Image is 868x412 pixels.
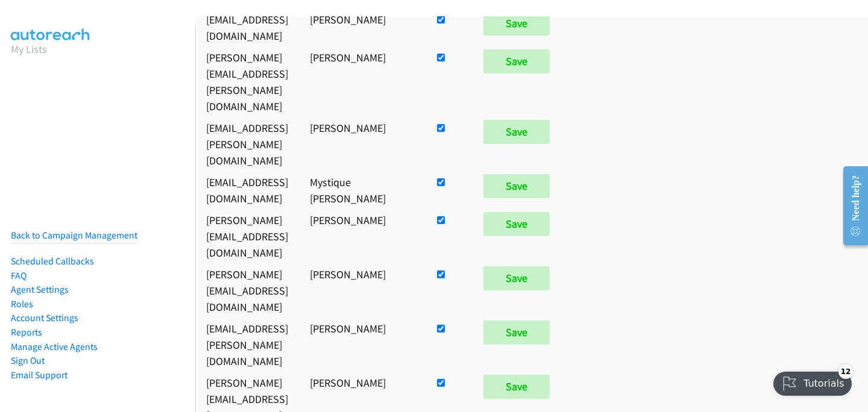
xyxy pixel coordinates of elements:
td: [PERSON_NAME] [299,263,424,317]
input: Save [483,375,550,399]
td: Mystique [PERSON_NAME] [299,171,424,209]
td: [PERSON_NAME] [299,117,424,171]
input: Save [483,120,550,144]
iframe: Checklist [766,360,859,403]
td: [PERSON_NAME][EMAIL_ADDRESS][PERSON_NAME][DOMAIN_NAME] [195,46,299,117]
a: Email Support [11,369,68,381]
a: Reports [11,326,42,338]
a: My Lists [11,42,47,56]
td: [PERSON_NAME] [299,209,424,263]
td: [PERSON_NAME] [299,46,424,117]
a: Sign Out [11,355,45,366]
a: Agent Settings [11,284,69,295]
input: Save [483,174,550,198]
input: Save [483,49,550,73]
td: [EMAIL_ADDRESS][DOMAIN_NAME] [195,171,299,209]
a: Account Settings [11,312,78,323]
td: [EMAIL_ADDRESS][PERSON_NAME][DOMAIN_NAME] [195,317,299,372]
input: Save [483,320,550,345]
td: [EMAIL_ADDRESS][PERSON_NAME][DOMAIN_NAME] [195,117,299,171]
a: Back to Campaign Management [11,229,137,241]
a: Roles [11,298,33,310]
input: Save [483,212,550,236]
td: [PERSON_NAME] [299,8,424,46]
td: [EMAIL_ADDRESS][DOMAIN_NAME] [195,8,299,46]
a: Manage Active Agents [11,341,98,352]
input: Save [483,11,550,36]
a: Scheduled Callbacks [11,255,94,267]
a: FAQ [11,270,27,281]
td: [PERSON_NAME][EMAIL_ADDRESS][DOMAIN_NAME] [195,209,299,263]
td: [PERSON_NAME] [299,317,424,372]
td: [PERSON_NAME][EMAIL_ADDRESS][DOMAIN_NAME] [195,263,299,317]
iframe: Resource Center [834,158,868,254]
input: Save [483,266,550,290]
